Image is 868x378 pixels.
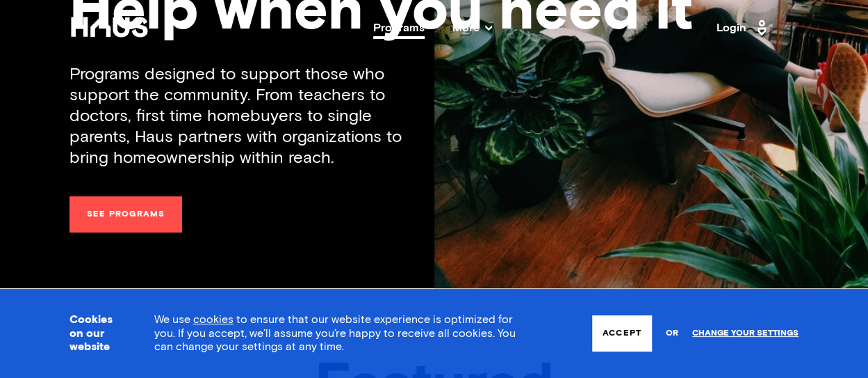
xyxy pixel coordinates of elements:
a: Login [716,17,771,39]
h3: Cookies on our website [69,313,120,354]
a: cookies [193,314,234,325]
a: Change your settings [692,329,799,338]
a: Programs [373,22,425,33]
span: We use to ensure that our website experience is optimized for you. If you accept, we’ll assume yo... [154,314,516,352]
span: or [666,322,678,346]
a: See programs [69,196,182,233]
span: More [452,22,492,33]
div: Programs designed to support those who support the community. From teachers to doctors, first tim... [69,64,434,168]
button: Accept [592,315,652,352]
